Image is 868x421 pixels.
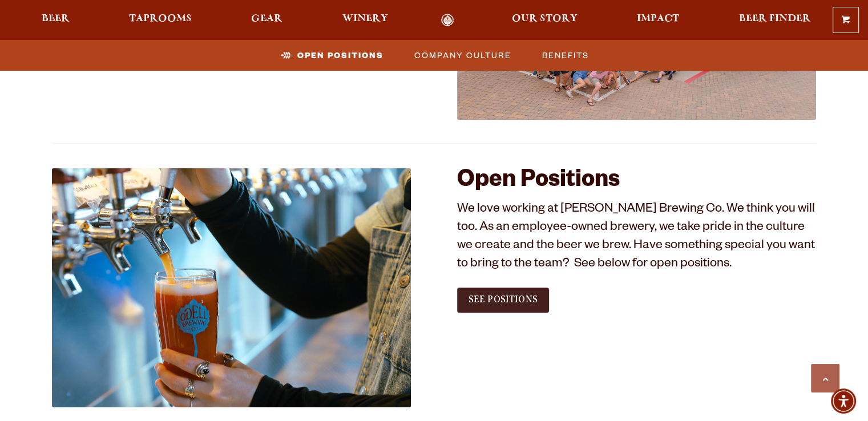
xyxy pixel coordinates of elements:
[244,14,290,27] a: Gear
[831,388,856,414] div: Accessibility Menu
[34,14,77,27] a: Beer
[542,47,589,63] span: Benefits
[457,201,817,274] p: We love working at [PERSON_NAME] Brewing Co. We think you will too. As an employee-owned brewery,...
[297,47,383,63] span: Open Positions
[629,14,687,27] a: Impact
[335,14,395,27] a: Winery
[42,14,70,23] span: Beer
[738,14,810,23] span: Beer Finder
[457,168,817,196] h2: Open Positions
[469,294,538,305] span: See Positions
[414,47,511,63] span: Company Culture
[504,14,585,27] a: Our Story
[512,14,578,23] span: Our Story
[811,364,839,392] a: Scroll to top
[274,47,389,63] a: Open Positions
[52,168,411,407] img: Jobs_1
[426,14,469,27] a: Odell Home
[457,288,549,313] a: See Positions
[251,14,282,23] span: Gear
[535,47,595,63] a: Benefits
[122,14,199,27] a: Taprooms
[637,14,679,23] span: Impact
[129,14,192,23] span: Taprooms
[731,14,818,27] a: Beer Finder
[342,14,388,23] span: Winery
[407,47,517,63] a: Company Culture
